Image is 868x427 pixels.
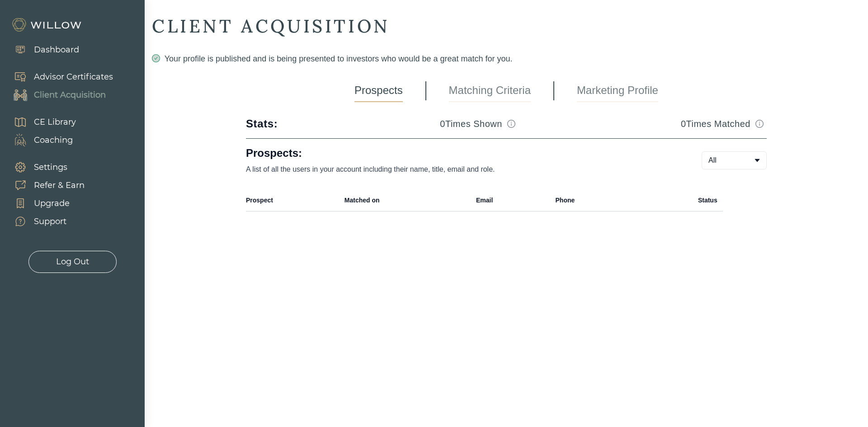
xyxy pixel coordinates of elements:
[5,113,76,131] a: CE Library
[34,161,67,174] div: Settings
[449,80,531,102] a: Matching Criteria
[34,134,73,146] div: Coaching
[34,71,113,83] div: Advisor Certificates
[11,18,84,32] img: Willow
[56,256,89,268] div: Log Out
[34,44,79,56] div: Dashboard
[34,89,106,101] div: Client Acquisition
[5,194,85,212] a: Upgrade
[152,14,861,38] div: CLIENT ACQUISITION
[752,117,767,131] button: Match info
[246,117,278,131] div: Stats:
[34,179,85,192] div: Refer & Earn
[5,68,113,86] a: Advisor Certificates
[440,117,502,130] h3: 0 Times Shown
[152,54,160,62] span: check-circle
[550,189,637,211] th: Phone
[5,41,79,59] a: Dashboard
[5,158,85,176] a: Settings
[5,131,76,149] a: Coaching
[504,117,519,131] button: Match info
[354,80,403,102] a: Prospects
[339,189,471,211] th: Matched on
[34,116,76,128] div: CE Library
[471,189,550,211] th: Email
[755,120,764,128] span: info-circle
[5,176,85,194] a: Refer & Earn
[246,189,339,211] th: Prospect
[246,164,673,175] p: A list of all the users in your account including their name, title, email and role.
[708,155,717,166] span: All
[681,117,750,130] h3: 0 Times Matched
[637,189,723,211] th: Status
[246,146,673,160] h1: Prospects:
[507,120,515,128] span: info-circle
[34,216,66,228] div: Support
[5,86,113,104] a: Client Acquisition
[34,197,70,210] div: Upgrade
[577,80,658,102] a: Marketing Profile
[152,52,861,65] div: Your profile is published and is being presented to investors who would be a great match for you.
[754,157,761,164] span: caret-down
